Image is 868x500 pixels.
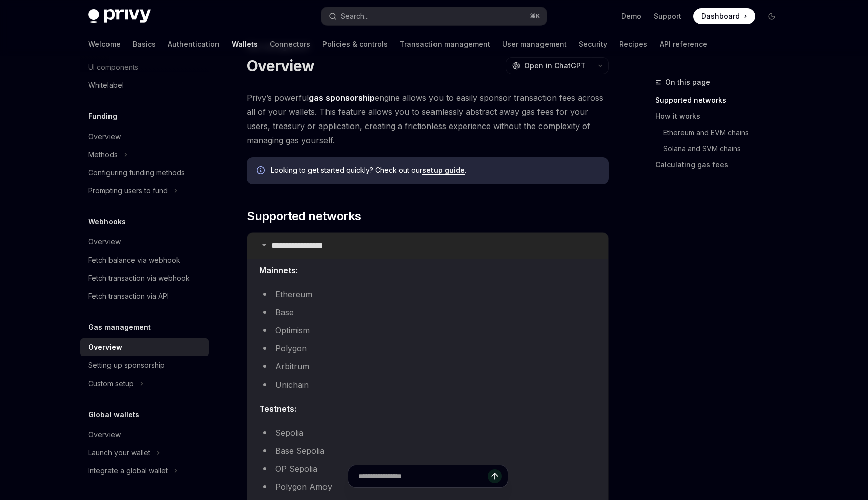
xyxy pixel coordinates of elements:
li: Arbitrum [259,359,596,373]
a: User management [502,32,567,56]
a: Policies & controls [322,32,388,56]
span: Dashboard [701,11,740,21]
a: Fetch transaction via webhook [80,269,209,287]
strong: gas sponsorship [309,93,375,103]
a: API reference [660,32,707,56]
a: Overview [80,338,209,356]
h5: Global wallets [88,409,139,421]
a: Dashboard [693,8,755,24]
a: Supported networks [655,92,788,108]
a: Fetch balance via webhook [80,251,209,269]
li: Sepolia [259,426,596,440]
li: Base [259,305,596,319]
li: Ethereum [259,287,596,301]
a: Ethereum and EVM chains [663,124,788,141]
button: Toggle dark mode [764,8,780,24]
a: Overview [80,233,209,251]
div: Overview [88,429,121,441]
div: Overview [88,341,122,353]
div: Prompting users to fund [88,185,168,197]
img: dark logo [88,9,151,23]
a: Support [654,11,681,21]
a: Fetch transaction via API [80,287,209,305]
a: Security [579,32,607,56]
h5: Funding [88,110,117,122]
a: Transaction management [400,32,490,56]
button: Open in ChatGPT [506,57,592,74]
a: Recipes [619,32,647,56]
a: Solana and SVM chains [663,141,788,157]
div: Fetch balance via webhook [88,254,180,266]
div: Custom setup [88,378,134,390]
button: Search...⌘K [321,7,547,25]
strong: Mainnets: [259,265,298,275]
a: How it works [655,108,788,124]
li: Optimism [259,323,596,337]
button: Send message [488,469,502,483]
div: Configuring funding methods [88,167,185,179]
span: ⌘ K [530,12,540,20]
h5: Webhooks [88,216,126,228]
div: Fetch transaction via API [88,290,169,302]
a: Demo [621,11,641,21]
a: setup guide [422,166,465,175]
div: Overview [88,236,121,248]
div: Overview [88,131,121,143]
h5: Gas management [88,321,151,333]
a: Welcome [88,32,121,56]
div: Setting up sponsorship [88,359,165,371]
li: Base Sepolia [259,444,596,458]
span: Privy’s powerful engine allows you to easily sponsor transaction fees across all of your wallets.... [247,91,609,147]
a: Overview [80,128,209,146]
span: On this page [665,76,710,88]
span: Open in ChatGPT [524,61,586,71]
li: Polygon [259,341,596,355]
a: Authentication [168,32,220,56]
a: Basics [133,32,156,56]
a: Calculating gas fees [655,157,788,173]
a: Connectors [270,32,310,56]
svg: Info [257,166,267,176]
div: Search... [341,10,369,22]
h1: Overview [247,57,314,75]
div: Launch your wallet [88,447,150,459]
a: Overview [80,426,209,444]
div: Integrate a global wallet [88,465,168,477]
a: Wallets [232,32,258,56]
a: Configuring funding methods [80,164,209,182]
div: Fetch transaction via webhook [88,272,190,284]
a: Whitelabel [80,76,209,94]
span: Supported networks [247,208,361,224]
div: Methods [88,149,118,161]
li: Unichain [259,378,596,392]
a: Setting up sponsorship [80,356,209,374]
strong: Testnets: [259,404,296,414]
span: Looking to get started quickly? Check out our . [271,165,599,175]
div: Whitelabel [88,79,124,91]
li: OP Sepolia [259,462,596,476]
